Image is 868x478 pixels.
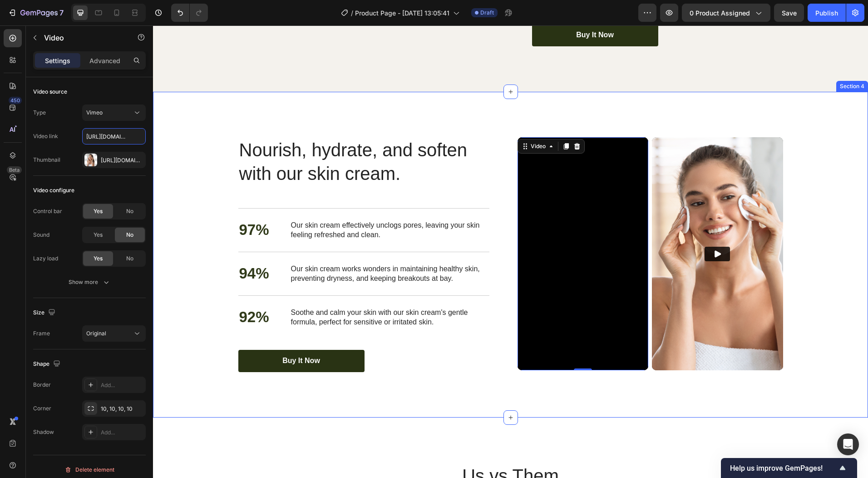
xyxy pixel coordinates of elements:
button: 7 [4,4,68,22]
div: Control bar [33,207,62,215]
div: Video configure [33,186,74,194]
p: 97% [86,195,116,214]
div: Size [33,307,57,319]
div: Sound [33,231,49,239]
div: Undo/Redo [171,4,208,22]
button: Play [552,221,577,236]
div: Section 4 [685,57,713,65]
div: Beta [7,166,22,174]
button: Save [774,4,804,22]
span: Help us improve GemPages! [730,464,837,473]
div: Shape [33,358,62,370]
span: 0 product assigned [690,8,750,18]
h2: Nourish, hydrate, and soften with our skin cream. [85,112,336,161]
div: Buy It Now [129,331,167,340]
span: Yes [94,207,103,215]
div: [URL][DOMAIN_NAME] [101,156,143,164]
div: Buy It Now [423,5,461,15]
div: Delete element [64,464,114,475]
span: Vimeo [86,109,103,116]
button: Delete element [33,463,146,477]
input: Insert video url here [82,128,146,144]
div: Thumbnail [33,156,60,164]
p: Advanced [89,56,120,65]
div: Corner [33,404,51,413]
p: Our skin cream works wonders in maintaining healthy skin, preventing dryness, and keeping breakou... [138,239,335,258]
div: Video [376,117,395,125]
img: Alt image [499,112,630,345]
button: 0 product assigned [682,4,770,22]
button: Vimeo [82,105,146,121]
span: Original [86,330,106,337]
p: Settings [45,56,70,65]
div: Video source [33,88,67,96]
div: Type [33,109,46,117]
button: Publish [808,4,846,22]
p: Our skin cream effectively unclogs pores, leaving your skin feeling refreshed and clean. [138,195,335,214]
div: Show more [69,278,111,287]
p: Soothe and calm your skin with our skin cream's gentle formula, perfect for sensitive or irritate... [138,283,335,302]
a: Buy It Now [85,324,212,347]
div: Open Intercom Messenger [837,433,859,455]
div: Video link [33,132,58,140]
span: No [126,254,133,263]
div: Add... [101,428,143,437]
div: Frame [33,329,50,338]
h2: Us vs Them [178,438,537,463]
div: Publish [815,8,838,18]
iframe: Design area [153,25,868,478]
iframe: Video [365,112,496,345]
span: No [126,207,133,215]
div: 10, 10, 10, 10 [101,405,143,413]
span: Save [782,9,797,17]
button: Original [82,325,146,342]
div: Shadow [33,428,54,436]
div: Add... [101,381,143,389]
button: Show survey - Help us improve GemPages! [730,463,848,473]
span: Yes [94,254,103,263]
span: Yes [94,231,103,239]
span: / [351,8,353,18]
div: 450 [9,97,22,104]
div: Lazy load [33,254,58,263]
p: 7 [59,7,64,18]
p: Video [44,32,121,43]
span: No [126,231,133,239]
button: Show more [33,274,146,290]
span: Product Page - [DATE] 13:05:41 [355,8,449,18]
p: 92% [86,282,116,302]
p: 94% [86,239,116,258]
div: Border [33,381,51,389]
span: Draft [480,9,494,17]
